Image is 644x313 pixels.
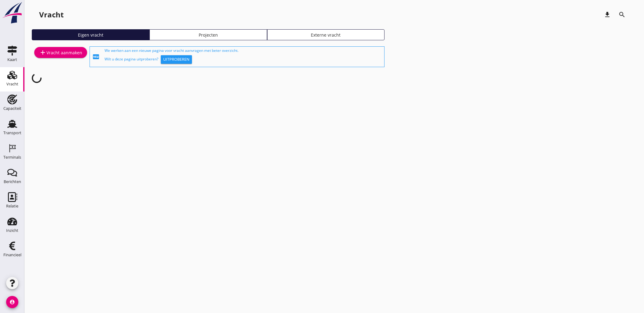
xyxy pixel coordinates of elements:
[604,11,611,18] i: download
[149,29,267,40] a: Projecten
[3,155,21,159] div: Terminals
[7,58,17,62] div: Kaart
[6,204,18,208] div: Relatie
[267,29,385,40] a: Externe vracht
[105,48,382,66] div: We werken aan een nieuwe pagina voor vracht aanvragen met beter overzicht. Wilt u deze pagina uit...
[39,10,64,20] div: Vracht
[1,2,23,24] img: logo-small.a267ee39.svg
[618,11,626,18] i: search
[152,32,264,38] div: Projecten
[6,82,18,86] div: Vracht
[92,53,100,60] i: fiber_new
[39,49,46,56] i: add
[4,180,21,184] div: Berichten
[39,49,82,56] div: Vracht aanmaken
[163,56,190,63] div: Uitproberen
[6,228,18,232] div: Inzicht
[3,253,21,257] div: Financieel
[3,131,21,135] div: Transport
[32,29,149,40] a: Eigen vracht
[6,296,18,308] i: account_circle
[34,47,87,58] a: Vracht aanmaken
[35,32,147,38] div: Eigen vracht
[270,32,382,38] div: Externe vracht
[161,55,192,64] button: Uitproberen
[3,106,21,110] div: Capaciteit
